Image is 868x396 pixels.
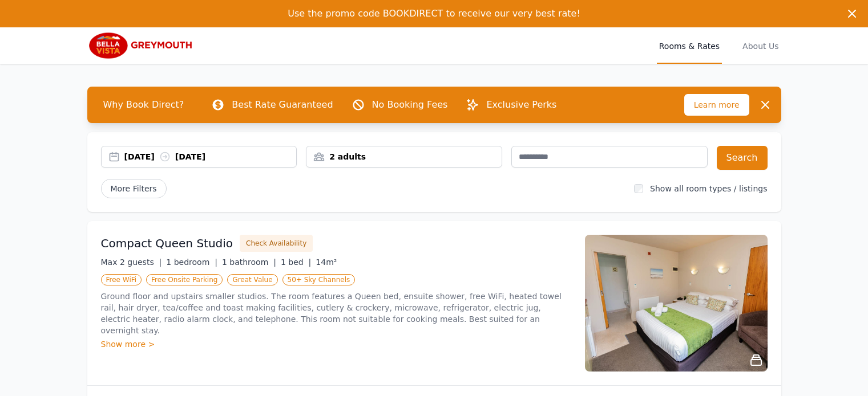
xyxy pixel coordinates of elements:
[650,184,767,193] label: Show all room types / listings
[222,258,276,267] span: 1 bathroom |
[282,274,356,285] span: 50+ Sky Channels
[87,32,197,59] img: Bella Vista Greymouth
[232,98,333,112] p: Best Rate Guaranteed
[306,151,502,162] div: 2 adults
[240,235,313,252] button: Check Availability
[101,291,571,336] p: Ground floor and upstairs smaller studios. The room features a Queen bed, ensuite shower, free Wi...
[101,338,571,350] div: Show more >
[227,274,277,285] span: Great Value
[281,258,311,267] span: 1 bed |
[486,98,556,112] p: Exclusive Perks
[316,258,337,267] span: 14m²
[166,258,217,267] span: 1 bedroom |
[740,27,781,64] a: About Us
[372,98,448,112] p: No Booking Fees
[684,94,749,116] span: Learn more
[124,151,297,162] div: [DATE] [DATE]
[94,93,193,116] span: Why Book Direct?
[101,258,162,267] span: Max 2 guests |
[101,274,142,285] span: Free WiFi
[717,146,768,170] button: Search
[101,179,167,198] span: More Filters
[101,235,233,251] h3: Compact Queen Studio
[146,274,223,285] span: Free Onsite Parking
[657,27,722,64] a: Rooms & Rates
[288,8,580,19] span: Use the promo code BOOKDIRECT to receive our very best rate!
